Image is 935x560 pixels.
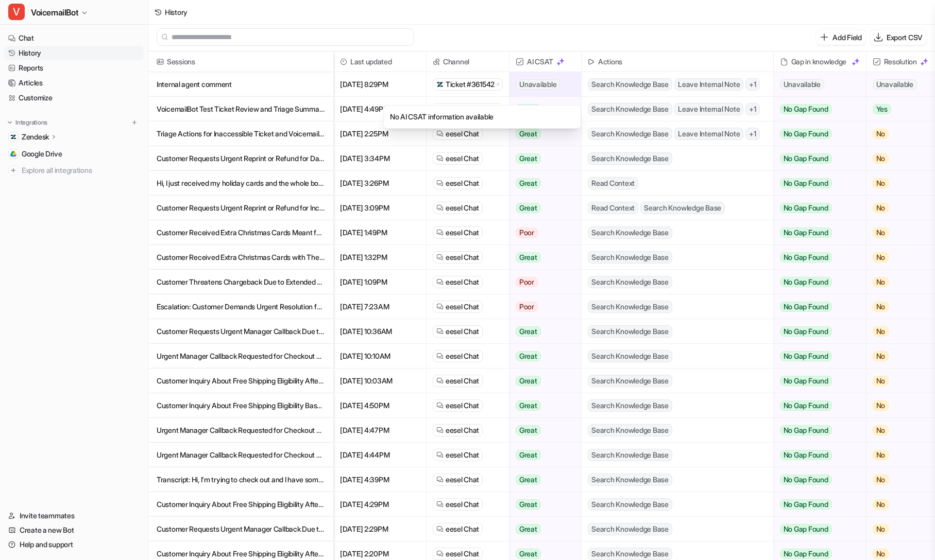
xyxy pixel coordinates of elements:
span: Search Knowledge Base [588,523,672,535]
span: No [873,302,889,312]
span: Poor [516,277,538,287]
a: Explore all integrations [4,163,144,178]
p: Transcript: Hi, I'm trying to check out and I have some stuff in my cart and I want to make sure ... [157,467,325,492]
a: Articles [4,76,144,90]
a: eesel Chat [436,326,479,337]
button: No Gap Found [774,517,858,541]
a: eesel Chat [436,475,479,485]
span: No Gap Found [780,203,832,213]
span: Great [516,400,541,411]
img: eeselChat [436,155,444,162]
span: No [873,549,889,559]
img: eeselChat [436,451,444,459]
button: Great [509,393,575,418]
a: Create a new Bot [4,523,144,537]
a: eesel Chat [436,203,479,213]
button: No Gap Found [774,369,858,393]
p: Customer Requests Urgent Manager Callback Due to Checkout Errors [157,319,325,344]
span: Search Knowledge Base [588,251,672,264]
span: Search Knowledge Base [588,498,672,511]
img: eeselChat [436,204,444,212]
span: Great [516,351,541,361]
p: Customer Received Extra Christmas Cards Meant for Another Family [157,220,325,245]
span: No Gap Found [780,351,832,361]
span: No [873,376,889,386]
span: eesel Chat [446,203,479,213]
p: Urgent Manager Callback Requested for Checkout Errors [157,418,325,443]
p: Escalation: Customer Demands Urgent Resolution for Delayed Holiday Card Order [157,294,325,319]
p: Customer Requests Urgent Reprint or Refund for Incorrect Holiday Cards [157,196,325,220]
button: No Gap Found [774,196,858,220]
span: [DATE] 1:32PM [338,245,422,270]
span: eesel Chat [446,450,479,460]
button: No Gap Found [774,146,858,171]
p: Internal agent comment [157,72,325,97]
span: Great [516,252,541,262]
span: eesel Chat [446,129,479,139]
span: Great [516,549,541,559]
span: Search Knowledge Base [588,78,672,91]
button: No Gap Found [774,492,858,517]
span: AI CSAT [514,51,577,72]
span: No Gap Found [780,277,832,287]
a: Chat [4,31,144,45]
button: Great [509,418,575,443]
span: Ticket #361542 [446,79,495,90]
span: Great [516,178,541,188]
a: eesel Chat [436,227,479,238]
span: [DATE] 3:09PM [338,196,422,220]
a: History [4,46,144,60]
a: Reports [4,61,144,75]
span: [DATE] 10:36AM [338,319,422,344]
span: [DATE] 4:29PM [338,492,422,517]
span: Google Drive [22,149,62,159]
span: No Gap Found [780,178,832,188]
span: Search Knowledge Base [588,226,672,239]
img: eeselChat [436,377,444,384]
img: Google Drive [10,151,16,157]
p: Customer Inquiry About Free Shipping Eligibility Based on Cart Total [157,393,325,418]
span: No [873,425,889,435]
button: Great [509,171,575,196]
span: No Gap Found [780,475,832,485]
span: Leave Internal Note [674,128,743,140]
a: eesel Chat [436,524,479,534]
button: No Gap Found [774,171,858,196]
span: No [873,326,889,337]
button: No Gap Found [774,344,858,369]
span: Great [516,475,541,485]
span: Search Knowledge Base [588,350,672,362]
img: eeselChat [436,501,444,508]
span: Read Context [588,202,638,214]
button: No Gap Found [774,220,858,245]
span: No Gap Found [780,129,832,139]
p: Urgent Manager Callback Requested for Checkout Errors and Escalation [157,344,325,369]
a: eesel Chat [436,129,479,139]
span: Search Knowledge Base [640,202,725,214]
span: + 1 [745,78,760,91]
span: [DATE] 1:49PM [338,220,422,245]
span: [DATE] 4:49PM [338,97,422,121]
span: No Gap Found [780,326,832,337]
span: No Gap Found [780,227,832,238]
span: eesel Chat [446,277,479,287]
a: eesel Chat [436,549,479,559]
button: No Gap Found [774,121,858,146]
div: Gap in knowledge [778,51,862,72]
span: Unavailable [873,79,917,90]
a: Help and support [4,537,144,552]
button: Great [509,245,575,270]
span: Yes [873,104,891,114]
span: Leave Internal Note [674,103,743,115]
img: eeselChat [436,402,444,409]
span: [DATE] 1:09PM [338,270,422,294]
span: No [873,203,889,213]
span: Search Knowledge Base [588,325,672,338]
span: eesel Chat [446,153,479,164]
span: Search Knowledge Base [588,103,672,115]
span: No Gap Found [780,376,832,386]
span: eesel Chat [446,524,479,534]
span: eesel Chat [446,326,479,337]
button: Great [509,319,575,344]
button: No Gap Found [774,245,858,270]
